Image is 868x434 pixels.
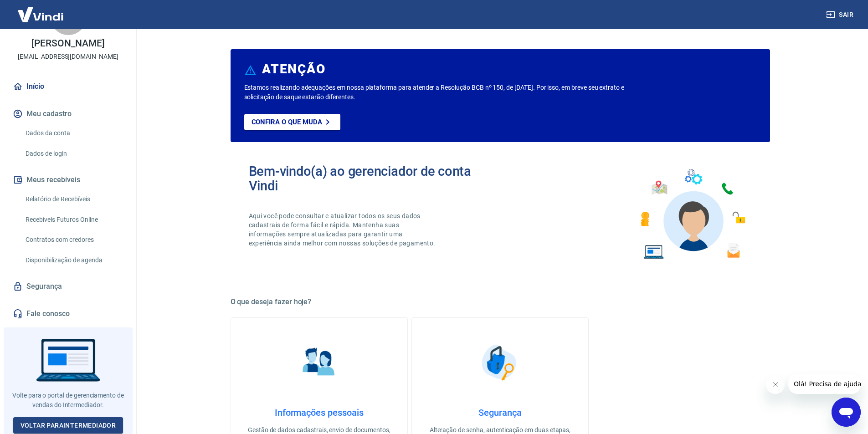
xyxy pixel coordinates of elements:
iframe: Mensagem da empresa [788,374,861,394]
span: Olá! Precisa de ajuda? [5,6,77,14]
a: Contratos com credores [22,230,125,249]
img: Imagem de um avatar masculino com diversos icones exemplificando as funcionalidades do gerenciado... [632,164,752,265]
button: Sair [824,6,857,23]
a: Dados da conta [22,124,125,143]
img: Segurança [477,340,523,385]
p: [EMAIL_ADDRESS][DOMAIN_NAME] [18,52,118,61]
img: Vindi [11,0,70,28]
h5: O que deseja fazer hoje? [231,297,770,306]
iframe: Botão para abrir a janela de mensagens [832,398,861,427]
p: [PERSON_NAME] [31,39,104,48]
a: Início [11,77,125,97]
a: Disponibilização de agenda [22,251,125,270]
a: Fale conosco [11,304,125,324]
a: Confira o que muda [244,114,340,130]
a: Dados de login [22,144,125,163]
h4: Informações pessoais [246,407,393,418]
a: Relatório de Recebíveis [22,190,125,209]
iframe: Fechar mensagem [766,376,785,394]
p: Confira o que muda [252,118,322,126]
h2: Bem-vindo(a) ao gerenciador de conta Vindi [249,164,500,193]
p: Estamos realizando adequações em nossa plataforma para atender a Resolução BCB nº 150, de [DATE].... [244,83,654,102]
img: Informações pessoais [296,340,342,385]
button: Meus recebíveis [11,170,125,190]
p: Aqui você pode consultar e atualizar todos os seus dados cadastrais de forma fácil e rápida. Mant... [249,211,437,248]
a: Recebíveis Futuros Online [22,210,125,229]
a: Voltar paraIntermediador [13,417,123,434]
button: Meu cadastro [11,104,125,124]
a: Segurança [11,276,125,296]
h6: ATENÇÃO [262,65,325,74]
h4: Segurança [426,407,574,418]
